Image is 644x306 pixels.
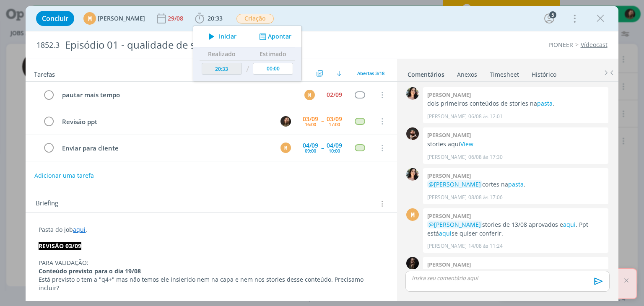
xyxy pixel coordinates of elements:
p: stories de 13/08 aprovados e . Ppt está se quiser conferir. [427,220,604,238]
a: pasta [537,99,553,107]
div: 02/09 [327,92,342,98]
img: T [406,168,419,181]
div: Revisão ppt [58,117,273,127]
img: D [406,127,419,140]
a: Comentários [407,67,445,79]
div: 03/09 [303,116,318,122]
button: Adicionar uma tarefa [34,168,94,183]
button: Criação [236,13,274,24]
b: [PERSON_NAME] [427,212,471,220]
a: PIONEER [548,41,573,49]
button: J [280,115,292,127]
button: Iniciar [204,31,237,42]
div: M [406,208,419,221]
td: / [244,61,251,78]
a: Vídeocast [581,41,608,49]
span: 06/08 às 17:30 [468,153,503,161]
ul: 20:33 [193,26,302,81]
span: 08/08 às 17:06 [468,194,503,201]
p: dois primeiros conteúdos de stories na . [427,99,604,108]
span: 1852.3 [36,41,60,50]
span: @[PERSON_NAME] [428,220,481,228]
th: Estimado [251,47,296,61]
button: M [304,88,316,101]
span: Concluir [42,15,68,22]
div: 5 [549,11,556,18]
img: arrow-down.svg [337,71,342,76]
img: N [406,257,419,270]
a: Timesheet [489,67,519,79]
a: View [460,140,473,148]
span: 14/08 às 11:24 [468,242,503,250]
button: M[PERSON_NAME] [83,12,145,25]
b: [PERSON_NAME] [427,91,471,99]
div: M [304,90,315,100]
button: Apontar [257,32,292,41]
div: Episódio 01 - qualidade de sementes [61,35,366,55]
button: 5 [543,12,556,25]
p: [PERSON_NAME] [427,194,467,201]
a: pasta [508,180,524,188]
p: cortes na . [427,180,604,189]
span: -- [321,118,324,124]
span: Briefing [36,198,58,209]
b: [PERSON_NAME] [427,131,471,139]
div: dialog [26,6,618,301]
img: T [406,87,419,100]
div: M [280,143,291,153]
div: 29/08 [168,16,185,21]
span: 06/08 às 12:01 [468,113,503,120]
span: @[PERSON_NAME] [428,180,481,188]
p: Pasta do job . [39,226,384,234]
p: [PERSON_NAME] [427,153,467,161]
a: aqui [563,220,576,228]
button: 20:33 [193,12,225,25]
strong: REVISÃO 03/09 [39,242,81,250]
span: Abertas 3/18 [357,70,384,76]
p: [PERSON_NAME] [427,242,467,250]
span: Iniciar [219,34,236,39]
span: Criação [236,14,274,23]
strong: Conteúdo previsto para o dia 19/08 [39,267,141,275]
div: 03/09 [327,116,342,122]
span: [PERSON_NAME] [98,16,145,21]
span: Tarefas [34,68,55,78]
div: 16:00 [305,122,316,127]
span: 20:33 [208,14,223,22]
p: PARA VALIDAÇÃO: [39,259,384,267]
div: 04/09 [303,143,318,148]
img: J [280,116,291,127]
p: [PERSON_NAME] [427,113,467,120]
a: aqui [439,229,452,237]
div: 17:00 [329,122,340,127]
div: 04/09 [327,143,342,148]
div: 09:00 [305,148,316,153]
div: 10:00 [329,148,340,153]
div: M [83,12,96,25]
button: M [280,142,292,154]
div: Enviar para cliente [58,143,273,153]
div: Anexos [457,70,477,79]
b: [PERSON_NAME] [427,261,471,268]
button: Concluir [36,11,74,26]
span: -- [321,145,324,151]
a: aqui [73,226,86,233]
div: pautar mais tempo [58,90,296,100]
p: stories aqui [427,140,604,148]
p: Está previsto o tem a "q4+" mas não temos ele insierido nem na capa e nem nos stories desse conte... [39,275,384,292]
b: [PERSON_NAME] [427,172,471,179]
th: Realizado [200,47,244,61]
a: Histórico [531,67,557,79]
